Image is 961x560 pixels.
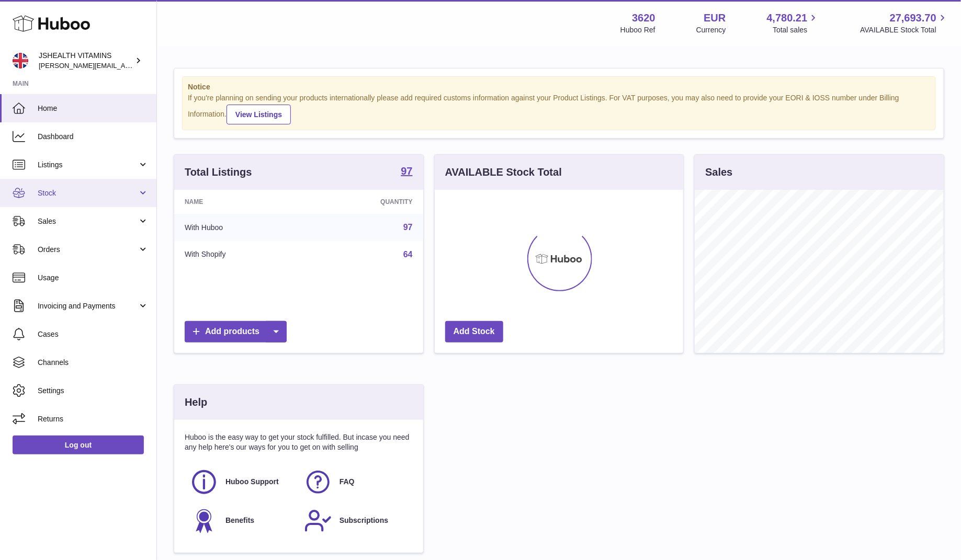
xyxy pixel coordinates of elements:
a: 97 [403,223,413,232]
a: Add Stock [445,321,503,342]
img: francesca@jshealthvitamins.com [13,53,28,68]
h3: Sales [705,165,732,179]
a: Log out [13,436,144,454]
span: Sales [38,216,138,226]
strong: EUR [704,11,726,25]
div: Huboo Ref [620,25,655,35]
div: If you're planning on sending your products internationally please add required customs informati... [188,93,930,124]
span: Huboo Support [225,477,279,487]
p: Huboo is the easy way to get your stock fulfilled. But incase you need any help here's our ways f... [185,432,413,452]
span: [PERSON_NAME][EMAIL_ADDRESS][DOMAIN_NAME] [39,61,210,70]
div: Currency [696,25,726,35]
a: Subscriptions [304,507,408,535]
a: Benefits [190,507,293,535]
a: FAQ [304,468,408,496]
a: View Listings [227,105,291,124]
span: Orders [38,245,138,255]
span: Channels [38,358,149,368]
strong: 97 [401,166,412,176]
strong: Notice [188,82,930,92]
span: Benefits [225,516,254,525]
span: Home [38,104,149,113]
span: Listings [38,160,138,170]
a: 64 [403,250,413,259]
th: Name [174,190,308,214]
span: Stock [38,188,138,198]
span: 27,693.70 [890,11,936,25]
a: 27,693.70 AVAILABLE Stock Total [860,11,948,35]
a: 97 [401,166,412,178]
h3: Total Listings [185,165,252,179]
strong: 3620 [632,11,655,25]
a: 4,780.21 Total sales [767,11,820,35]
span: Cases [38,329,149,339]
h3: Help [185,395,207,409]
span: 4,780.21 [767,11,808,25]
span: Subscriptions [340,516,388,525]
span: FAQ [340,477,355,487]
span: Dashboard [38,132,149,142]
span: Settings [38,386,149,396]
span: Returns [38,414,149,424]
div: JSHEALTH VITAMINS [39,51,133,71]
th: Quantity [308,190,423,214]
h3: AVAILABLE Stock Total [445,165,562,179]
a: Huboo Support [190,468,293,496]
span: Usage [38,273,149,283]
td: With Huboo [174,214,308,241]
span: Total sales [773,25,819,35]
span: AVAILABLE Stock Total [860,25,948,35]
span: Invoicing and Payments [38,301,138,311]
td: With Shopify [174,241,308,268]
a: Add products [185,321,287,342]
